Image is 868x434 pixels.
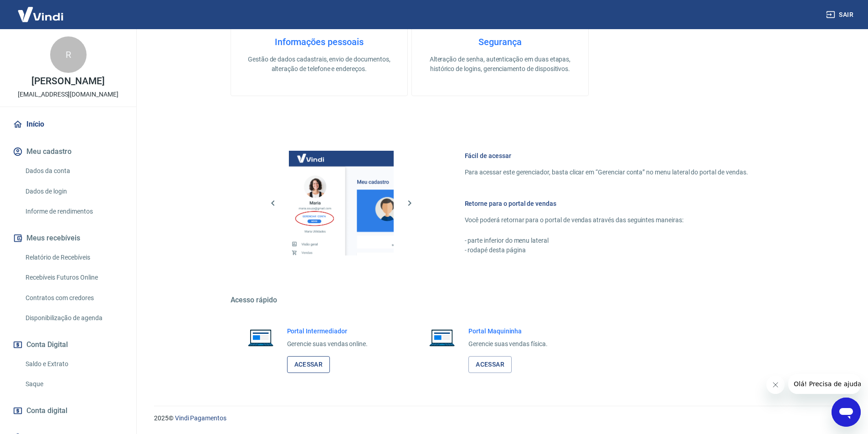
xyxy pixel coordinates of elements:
a: Dados de login [22,182,125,201]
img: Imagem de um notebook aberto [423,327,461,348]
img: Imagem da dashboard mostrando o botão de gerenciar conta na sidebar no lado esquerdo [289,151,394,255]
a: Acessar [468,356,512,373]
a: Acessar [287,356,330,373]
img: Vindi [11,0,70,28]
button: Conta Digital [11,335,125,355]
p: - parte inferior do menu lateral [465,236,748,245]
p: Gestão de dados cadastrais, envio de documentos, alteração de telefone e endereços. [246,55,393,74]
a: Conta digital [11,401,125,421]
button: Sair [824,6,857,23]
a: Informe de rendimentos [22,202,125,221]
a: Disponibilização de agenda [22,309,125,327]
p: Gerencie suas vendas online. [287,339,368,349]
a: Contratos com credores [22,289,125,307]
span: Olá! Precisa de ajuda? [5,6,77,14]
a: Dados da conta [22,162,125,180]
a: Recebíveis Futuros Online [22,268,125,287]
iframe: Botão para abrir a janela de mensagens [832,398,861,427]
img: Imagem de um notebook aberto [241,327,280,348]
a: Saque [22,375,125,393]
h6: Retorne para o portal de vendas [465,199,748,208]
a: Início [11,114,125,134]
p: 2025 © [154,414,846,423]
h4: Segurança [426,36,574,47]
iframe: Mensagem da empresa [788,374,861,394]
a: Vindi Pagamentos [175,414,226,422]
p: - rodapé desta página [465,245,748,255]
p: Gerencie suas vendas física. [468,339,548,349]
p: [EMAIL_ADDRESS][DOMAIN_NAME] [18,90,118,99]
button: Meus recebíveis [11,228,125,248]
a: Saldo e Extrato [22,355,125,373]
p: Alteração de senha, autenticação em duas etapas, histórico de logins, gerenciamento de dispositivos. [426,55,574,74]
h6: Portal Intermediador [287,327,368,336]
p: Você poderá retornar para o portal de vendas através das seguintes maneiras: [465,215,748,225]
button: Meu cadastro [11,142,125,162]
a: Relatório de Recebíveis [22,248,125,267]
p: [PERSON_NAME] [31,77,104,86]
h5: Acesso rápido [231,296,770,305]
p: Para acessar este gerenciador, basta clicar em “Gerenciar conta” no menu lateral do portal de ven... [465,168,748,177]
h4: Informações pessoais [246,36,393,47]
h6: Portal Maquininha [468,327,548,336]
h6: Fácil de acessar [465,151,748,160]
iframe: Fechar mensagem [766,376,785,394]
div: R [50,36,87,73]
span: Conta digital [26,404,67,417]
